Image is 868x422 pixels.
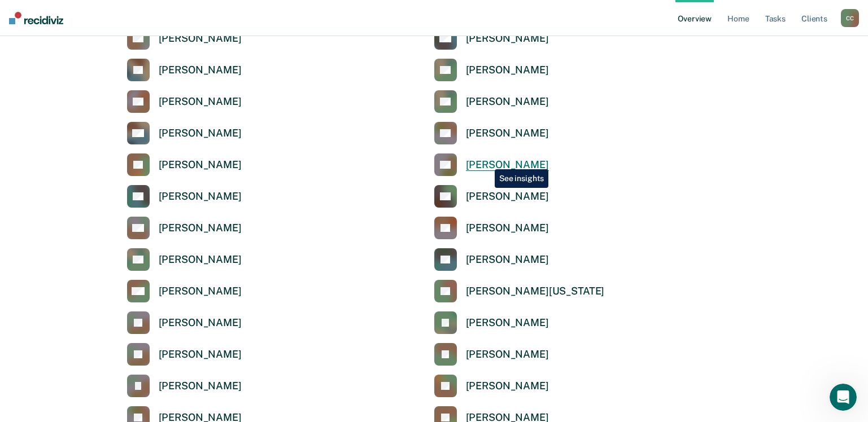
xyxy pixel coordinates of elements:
div: [PERSON_NAME] [466,348,549,361]
div: [PERSON_NAME] [159,32,242,45]
a: [PERSON_NAME] [127,122,242,144]
a: [PERSON_NAME] [434,248,549,271]
a: [PERSON_NAME] [434,27,549,50]
div: [PERSON_NAME] [466,32,549,45]
div: [PERSON_NAME] [466,222,549,235]
a: [PERSON_NAME] [127,185,242,208]
a: [PERSON_NAME] [127,217,242,239]
div: [PERSON_NAME] [159,348,242,361]
div: [PERSON_NAME] [159,190,242,203]
a: [PERSON_NAME] [434,153,549,176]
iframe: Intercom live chat [830,384,857,411]
div: [PERSON_NAME] [466,95,549,108]
a: [PERSON_NAME] [127,280,242,302]
img: Recidiviz [9,12,63,24]
div: C C [841,9,859,27]
a: [PERSON_NAME] [127,59,242,81]
div: [PERSON_NAME][US_STATE] [466,285,605,298]
div: [PERSON_NAME] [159,316,242,329]
a: [PERSON_NAME] [127,375,242,397]
div: [PERSON_NAME] [466,190,549,203]
a: [PERSON_NAME] [434,185,549,208]
a: [PERSON_NAME] [127,343,242,366]
div: [PERSON_NAME] [159,285,242,298]
div: [PERSON_NAME] [466,380,549,393]
a: [PERSON_NAME] [127,153,242,176]
a: [PERSON_NAME] [127,311,242,334]
div: [PERSON_NAME] [159,253,242,266]
a: [PERSON_NAME] [127,27,242,50]
div: [PERSON_NAME] [159,95,242,108]
a: [PERSON_NAME] [434,217,549,239]
div: [PERSON_NAME] [466,127,549,140]
a: [PERSON_NAME] [434,375,549,397]
a: [PERSON_NAME] [434,343,549,366]
a: [PERSON_NAME] [434,59,549,81]
div: [PERSON_NAME] [159,222,242,235]
a: [PERSON_NAME][US_STATE] [434,280,605,302]
div: [PERSON_NAME] [159,64,242,77]
a: [PERSON_NAME] [127,248,242,271]
button: CC [841,9,859,27]
a: [PERSON_NAME] [434,90,549,113]
a: [PERSON_NAME] [127,90,242,113]
div: [PERSON_NAME] [466,316,549,329]
div: [PERSON_NAME] [159,380,242,393]
div: [PERSON_NAME] [159,159,242,172]
a: [PERSON_NAME] [434,122,549,144]
a: [PERSON_NAME] [434,311,549,334]
div: [PERSON_NAME] [466,253,549,266]
div: [PERSON_NAME] [159,127,242,140]
div: [PERSON_NAME] [466,64,549,77]
div: [PERSON_NAME] [466,159,549,172]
